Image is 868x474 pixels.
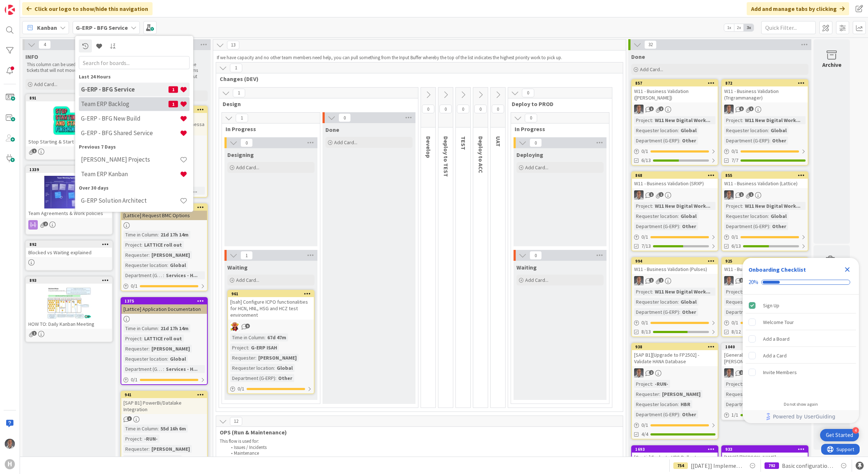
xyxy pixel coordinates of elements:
div: Other [680,308,698,316]
div: [Isah] Configure ICPO functionalities for HCN, HNL, HSG and HCZ test environment [228,297,314,320]
span: : [158,231,159,239]
span: 0 / 1 [641,147,648,155]
div: 0/1 [121,281,207,291]
div: 893HOW TO: Daily Kanban Meeting [26,277,112,329]
div: LATTICE roll out [142,335,184,343]
div: [Lattice] Application Documentation [121,304,207,314]
div: Other [770,222,788,230]
div: Add a Card is incomplete. [746,348,856,364]
div: 941[SAP B1] PowerBi/Datalake Integration [121,392,207,414]
div: Previous 7 Days [79,143,190,150]
div: Last 24 Hours [79,73,190,80]
div: [PERSON_NAME] [150,251,192,259]
img: LC [230,322,240,331]
a: 872W11 - Business Validation (Trigrammanager)PSProject:W11 New Digital Work...Requester location:... [721,79,808,166]
div: [Lattice] Request BMC Options [121,211,207,220]
a: 855W11 - Business Validation (Lattice)PSProject:W11 New Digital Work...Requester location:GlobalD... [721,171,808,251]
div: HBR [679,400,692,408]
span: : [141,241,142,249]
div: Blocked vs Waiting explained [26,248,112,257]
b: G-ERP - BFG Service [76,24,128,31]
span: Kanban [37,23,57,32]
img: PS [634,190,644,200]
span: : [679,410,680,418]
div: PS [722,368,808,378]
div: Global [769,212,788,220]
span: 1 [659,192,664,197]
div: 857W11 - Business Validation ([PERSON_NAME]) [632,80,718,102]
span: : [769,222,770,230]
span: 6/13 [641,157,651,164]
div: Sign Up [763,301,779,310]
div: 1374[Lattice] Request BMC Options [121,204,207,220]
h4: G-ERP - BFG Service [81,86,169,93]
div: 857 [632,80,718,86]
div: Global [275,364,295,372]
span: 1 [739,106,744,111]
div: Global [168,261,188,269]
a: 868W11 - Business Validation (SRXP)PSProject:W11 New Digital Work...Requester location:GlobalDepa... [631,171,718,251]
h4: Team ERP Backlog [81,100,169,108]
img: PS [634,368,644,378]
h4: G-ERP Solution Architect [81,197,180,204]
div: Other [680,222,698,230]
div: Checklist items [743,295,859,397]
div: Requester location [634,400,678,408]
div: Department (G-ERP) [123,365,163,373]
span: : [149,251,150,259]
a: 961[Isah] Configure ICPO functionalities for HCN, HNL, HSG and HCZ test environmentLCTime in Colu... [227,290,315,394]
div: Time in Column [123,425,158,433]
div: Department (G-ERP) [634,137,679,145]
div: 868 [632,172,718,179]
div: Project [724,202,742,210]
span: Add Card... [236,164,259,171]
span: 0 / 1 [641,233,648,241]
div: Welcome Tour [763,318,794,327]
span: Add Card... [236,277,259,283]
span: 7/13 [641,242,651,250]
div: Project [634,202,652,210]
div: LC [228,322,314,331]
div: LATTICE roll out [142,241,184,249]
img: PS [724,368,734,378]
div: 891Stop Starting & Start Finishing [26,95,112,146]
div: Requester location [123,261,167,269]
span: Add Card... [525,164,548,171]
span: : [158,324,159,332]
div: Project [724,116,742,124]
div: Global [769,126,788,134]
div: Requester location [230,364,274,372]
div: Requester location [634,126,678,134]
div: W11 New Digital Work... [653,116,712,124]
span: : [742,202,743,210]
span: 1 [32,331,37,336]
div: Department (G-ERP) [634,308,679,316]
div: Footer [743,410,859,423]
div: Invite Members is incomplete. [746,364,856,380]
div: W11 - Business Validation ([PERSON_NAME]) [632,86,718,102]
span: 0 / 1 [131,282,138,290]
h4: G-ERP - BFG New Build [81,115,180,122]
div: 1040 [722,344,808,350]
span: : [679,137,680,145]
a: 994W11 - Business Validation (Pulses)PSProject:W11 New Digital Work...Requester location:GlobalDe... [631,257,718,337]
span: 1 [749,192,754,197]
div: Checklist Container [743,258,859,423]
span: 2 [649,370,654,375]
input: Quick Filter... [761,21,816,34]
span: : [769,137,770,145]
div: Other [276,374,294,382]
span: 0 / 1 [731,319,738,327]
div: 0/1 [632,421,718,430]
div: PS [632,368,718,378]
div: 961[Isah] Configure ICPO functionalities for HCN, HNL, HSG and HCZ test environment [228,291,314,320]
div: 892Blocked vs Waiting explained [26,241,112,257]
div: 893 [29,278,112,283]
div: PS [722,276,808,285]
span: 8/12 [731,328,741,336]
span: : [679,222,680,230]
a: 892Blocked vs Waiting explained [25,240,113,271]
div: Global [679,126,698,134]
span: 2 [43,222,48,226]
span: : [678,298,679,306]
